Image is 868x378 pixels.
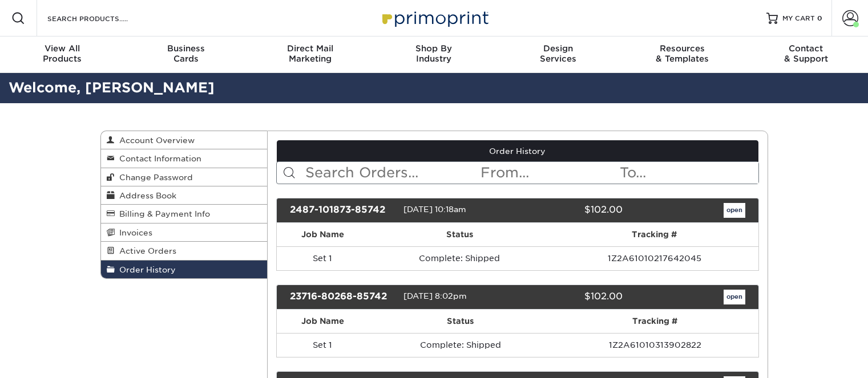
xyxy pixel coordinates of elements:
[124,43,248,64] div: Cards
[372,36,496,73] a: Shop ByIndustry
[304,162,479,184] input: Search Orders...
[724,290,745,304] a: open
[115,154,201,163] span: Contact Information
[277,246,368,270] td: Set 1
[277,223,368,246] th: Job Name
[619,162,758,184] input: To...
[552,310,758,333] th: Tracking #
[115,173,193,182] span: Change Password
[403,291,467,300] span: [DATE] 8:02pm
[248,36,372,73] a: Direct MailMarketing
[277,333,369,357] td: Set 1
[620,36,744,73] a: Resources& Templates
[101,223,268,242] a: Invoices
[277,140,758,162] a: Order History
[372,43,496,54] span: Shop By
[744,43,868,64] div: & Support
[551,246,758,270] td: 1Z2A61010217642045
[101,186,268,205] a: Address Book
[509,290,631,304] div: $102.00
[496,43,620,64] div: Services
[744,36,868,73] a: Contact& Support
[782,14,815,23] span: MY CART
[403,205,466,214] span: [DATE] 10:18am
[377,6,491,30] img: Primoprint
[115,209,210,218] span: Billing & Payment Info
[817,14,822,22] span: 0
[277,310,369,333] th: Job Name
[115,265,176,274] span: Order History
[509,203,631,218] div: $102.00
[369,310,552,333] th: Status
[101,261,268,278] a: Order History
[551,223,758,246] th: Tracking #
[248,43,372,64] div: Marketing
[115,136,195,145] span: Account Overview
[368,246,551,270] td: Complete: Shipped
[496,43,620,54] span: Design
[372,43,496,64] div: Industry
[620,43,744,64] div: & Templates
[124,43,248,54] span: Business
[115,191,176,200] span: Address Book
[496,36,620,73] a: DesignServices
[101,168,268,186] a: Change Password
[101,149,268,168] a: Contact Information
[101,242,268,260] a: Active Orders
[552,333,758,357] td: 1Z2A61010313902822
[101,131,268,149] a: Account Overview
[368,223,551,246] th: Status
[101,205,268,223] a: Billing & Payment Info
[620,43,744,54] span: Resources
[369,333,552,357] td: Complete: Shipped
[724,203,745,218] a: open
[479,162,619,184] input: From...
[281,290,403,304] div: 23716-80268-85742
[46,11,158,25] input: SEARCH PRODUCTS.....
[115,228,152,237] span: Invoices
[124,36,248,73] a: BusinessCards
[744,43,868,54] span: Contact
[115,246,176,255] span: Active Orders
[248,43,372,54] span: Direct Mail
[281,203,403,218] div: 2487-101873-85742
